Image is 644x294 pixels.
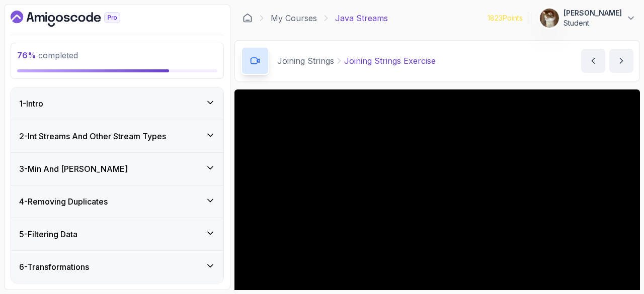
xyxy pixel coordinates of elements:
[539,8,636,28] button: user profile image[PERSON_NAME]Student
[19,97,43,110] h3: 1 - Intro
[488,13,523,23] p: 1823 Points
[11,153,223,185] button: 3-Min And [PERSON_NAME]
[11,11,143,27] a: Dashboard
[563,18,622,28] p: Student
[17,50,36,60] span: 76 %
[11,218,223,250] button: 5-Filtering Data
[11,87,223,120] button: 1-Intro
[540,9,559,28] img: user profile image
[277,55,334,67] p: Joining Strings
[19,261,89,273] h3: 6 - Transformations
[11,120,223,152] button: 2-Int Streams And Other Stream Types
[19,130,166,142] h3: 2 - Int Streams And Other Stream Types
[243,13,253,23] a: Dashboard
[271,12,317,24] a: My Courses
[19,195,108,208] h3: 4 - Removing Duplicates
[563,8,622,18] p: [PERSON_NAME]
[581,49,605,73] button: previous content
[19,163,128,175] h3: 3 - Min And [PERSON_NAME]
[344,55,436,67] p: Joining Strings Exercise
[11,185,223,218] button: 4-Removing Duplicates
[335,12,388,24] p: Java Streams
[17,50,78,60] span: completed
[609,49,633,73] button: next content
[11,251,223,283] button: 6-Transformations
[19,228,77,240] h3: 5 - Filtering Data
